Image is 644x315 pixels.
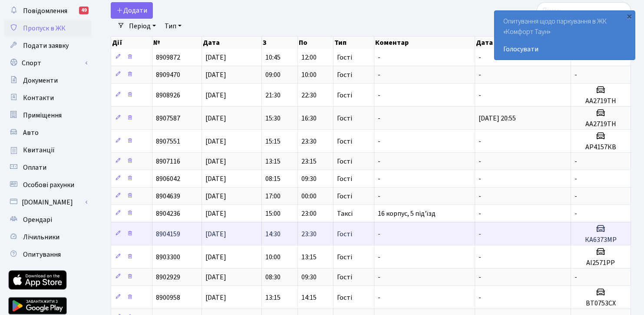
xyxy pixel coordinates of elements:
[205,174,226,184] span: [DATE]
[265,229,281,239] span: 14:30
[575,157,577,166] span: -
[479,157,481,166] span: -
[111,2,153,19] a: Додати
[301,157,317,166] span: 23:15
[156,293,180,302] span: 8900958
[479,137,481,146] span: -
[337,158,352,165] span: Гості
[116,6,147,15] span: Додати
[156,191,180,201] span: 8904639
[152,37,202,49] th: №
[205,229,226,239] span: [DATE]
[4,211,91,228] a: Орендарі
[156,157,180,166] span: 8907116
[301,90,317,100] span: 22:30
[265,137,281,146] span: 15:15
[4,246,91,263] a: Опитування
[479,229,481,239] span: -
[301,70,317,80] span: 10:00
[265,53,281,62] span: 10:45
[575,209,577,218] span: -
[23,23,66,33] span: Пропуск в ЖК
[4,159,91,176] a: Оплати
[479,70,481,80] span: -
[479,174,481,184] span: -
[205,272,226,282] span: [DATE]
[4,20,91,37] a: Пропуск в ЖК
[301,53,317,62] span: 12:00
[378,252,380,262] span: -
[23,232,59,242] span: Лічильники
[4,107,91,124] a: Приміщення
[301,252,317,262] span: 13:15
[4,194,91,211] a: [DOMAIN_NAME]
[4,228,91,246] a: Лічильники
[205,53,226,62] span: [DATE]
[301,114,317,123] span: 16:30
[23,145,55,155] span: Квитанції
[479,272,481,282] span: -
[265,174,281,184] span: 08:15
[156,174,180,184] span: 8906042
[575,120,627,128] h5: АА2719ТН
[265,114,281,123] span: 15:30
[265,272,281,282] span: 08:30
[4,124,91,141] a: Авто
[125,19,159,34] a: Період
[301,137,317,146] span: 23:30
[337,210,353,217] span: Таксі
[156,90,180,100] span: 8908926
[479,191,481,201] span: -
[575,299,627,308] h5: ВТ0753СХ
[205,293,226,302] span: [DATE]
[4,141,91,159] a: Квитанції
[4,37,91,54] a: Подати заявку
[301,229,317,239] span: 23:30
[265,157,281,166] span: 13:15
[378,229,380,239] span: -
[23,41,69,50] span: Подати заявку
[378,209,436,218] span: 16 корпус, 5 під'їзд
[479,252,481,262] span: -
[479,114,516,123] span: [DATE] 20:55
[205,90,226,100] span: [DATE]
[374,37,475,49] th: Коментар
[575,259,627,267] h5: AI2571PP
[337,175,352,182] span: Гості
[156,114,180,123] span: 8907587
[575,70,577,80] span: -
[265,90,281,100] span: 21:30
[301,272,317,282] span: 09:30
[156,209,180,218] span: 8904236
[23,180,74,190] span: Особові рахунки
[23,128,39,137] span: Авто
[337,231,352,238] span: Гості
[298,37,334,49] th: По
[23,250,61,259] span: Опитування
[479,293,481,302] span: -
[205,157,226,166] span: [DATE]
[205,252,226,262] span: [DATE]
[111,37,152,49] th: Дії
[156,53,180,62] span: 8909872
[378,191,380,201] span: -
[265,191,281,201] span: 17:00
[301,174,317,184] span: 09:30
[378,114,380,123] span: -
[156,137,180,146] span: 8907551
[23,215,52,225] span: Орендарі
[337,54,352,61] span: Гості
[301,209,317,218] span: 23:00
[79,7,89,14] div: 49
[337,294,352,301] span: Гості
[495,11,635,60] div: Опитування щодо паркування в ЖК «Комфорт Таун»
[205,191,226,201] span: [DATE]
[23,6,67,16] span: Повідомлення
[202,37,262,49] th: Дата
[301,293,317,302] span: 14:15
[378,53,380,62] span: -
[537,2,631,19] input: Пошук...
[205,209,226,218] span: [DATE]
[301,191,317,201] span: 00:00
[23,163,46,172] span: Оплати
